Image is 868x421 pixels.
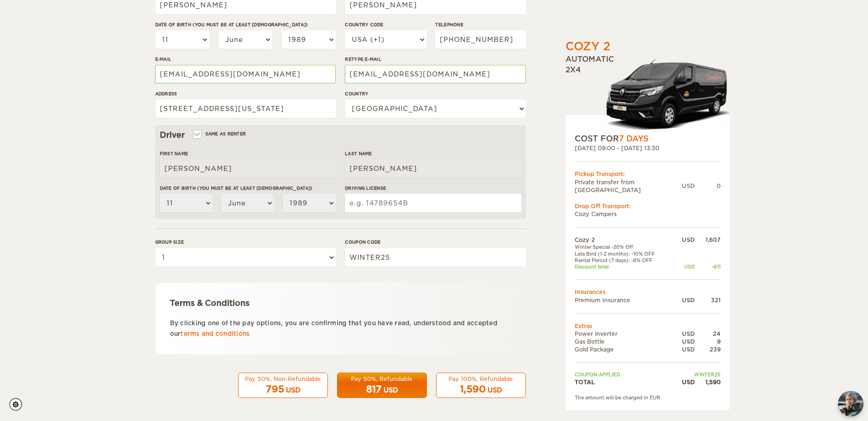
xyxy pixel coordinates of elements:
[244,375,322,383] div: Pay 50%, Non-Refundable
[575,371,673,378] td: Coupon applied
[337,373,427,398] button: Pay 50%, Refundable 817 USD
[155,90,336,97] label: Address
[565,54,730,133] div: Automatic 2x4
[575,378,673,386] td: TOTAL
[194,132,200,138] input: Same as renter
[575,202,721,210] div: Drop Off Transport:
[345,239,525,246] label: Coupon code
[619,134,648,143] span: 7 Days
[695,345,721,353] div: 239
[575,394,721,401] div: The amount will be charged in EUR
[345,90,525,97] label: Country
[194,129,246,138] label: Same as renter
[435,30,525,49] input: e.g. 1 234 567 890
[575,330,673,338] td: Power inverter
[673,371,720,378] td: WINTER25
[170,298,511,309] div: Terms & Conditions
[838,391,863,416] img: Freyja at Cozy Campers
[442,375,520,383] div: Pay 100%, Refundable
[155,239,336,246] label: Group size
[575,210,721,218] td: Cozy Campers
[673,338,694,345] div: USD
[170,318,511,339] p: By clicking one of the pay options, you are confirming that you have read, understood and accepte...
[575,170,721,178] div: Pickup Transport:
[575,178,682,194] td: Private transfer from [GEOGRAPHIC_DATA]
[238,373,328,398] button: Pay 50%, Non-Refundable 795 USD
[695,338,721,345] div: 9
[673,345,694,353] div: USD
[575,288,721,296] td: Insurances
[160,129,521,140] div: Driver
[345,56,525,63] label: Retype E-mail
[345,21,426,28] label: Country Code
[155,21,336,28] label: Date of birth (You must be at least [DEMOGRAPHIC_DATA])
[9,398,28,411] a: Cookie settings
[695,296,721,304] div: 321
[181,330,250,337] a: terms and conditions
[695,236,721,244] div: 1,607
[160,150,336,157] label: First Name
[160,159,336,178] input: e.g. William
[436,373,526,398] button: Pay 100%, Refundable 1,590 USD
[266,384,284,395] span: 795
[366,384,382,395] span: 817
[673,378,694,386] div: USD
[673,296,694,304] div: USD
[345,150,521,157] label: Last Name
[575,345,673,353] td: Gold Package
[575,251,673,257] td: Late Bird (1-2 months): -10% OFF
[838,391,863,416] button: chat-button
[343,375,421,383] div: Pay 50%, Refundable
[695,263,721,270] div: -611
[673,236,694,244] div: USD
[345,65,525,83] input: e.g. example@example.com
[575,296,673,304] td: Premium Insurance
[384,386,398,395] div: USD
[575,133,721,144] div: COST FOR
[286,386,300,395] div: USD
[565,39,610,54] div: Cozy 2
[345,194,521,212] input: e.g. 14789654B
[695,182,721,190] div: 0
[575,257,673,263] td: Rental Period (7 days): -8% OFF
[460,384,486,395] span: 1,590
[155,56,336,63] label: E-mail
[155,99,336,118] input: e.g. Street, City, Zip Code
[695,330,721,338] div: 24
[345,185,521,192] label: Driving License
[673,330,694,338] div: USD
[695,378,721,386] div: 1,590
[575,244,673,250] td: Winter Special -20% Off
[575,263,673,270] td: Discount total
[673,263,694,270] div: USD
[575,322,721,330] td: Extras
[488,386,502,395] div: USD
[575,144,721,152] div: [DATE] 09:00 - [DATE] 13:30
[682,182,695,190] div: USD
[575,236,673,244] td: Cozy 2
[575,338,673,345] td: Gas Bottle
[345,159,521,178] input: e.g. Smith
[160,185,336,192] label: Date of birth (You must be at least [DEMOGRAPHIC_DATA])
[435,21,525,28] label: Telephone
[155,65,336,83] input: e.g. example@example.com
[602,57,730,133] img: Langur-m-c-logo-2.png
